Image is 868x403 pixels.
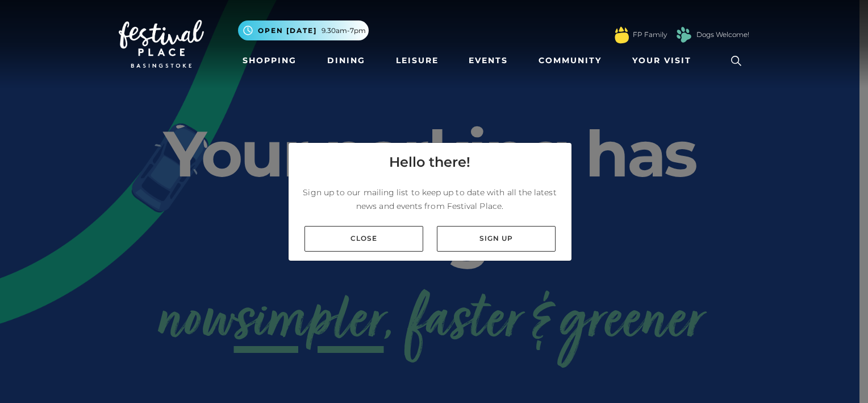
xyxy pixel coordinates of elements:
[389,152,470,172] h4: Hello there!
[437,226,556,252] a: Sign up
[628,50,702,71] a: Your Visit
[534,50,606,71] a: Community
[322,26,366,36] span: 9.30am-7pm
[119,20,204,68] img: Festival Place Logo
[304,226,423,252] a: Close
[391,50,443,71] a: Leisure
[633,30,667,40] a: FP Family
[298,186,562,213] p: Sign up to our mailing list to keep up to date with all the latest news and events from Festival ...
[632,55,691,67] span: Your Visit
[323,50,370,71] a: Dining
[238,20,369,40] button: Open [DATE] 9.30am-7pm
[258,26,317,36] span: Open [DATE]
[464,50,512,71] a: Events
[238,50,301,71] a: Shopping
[696,30,749,40] a: Dogs Welcome!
